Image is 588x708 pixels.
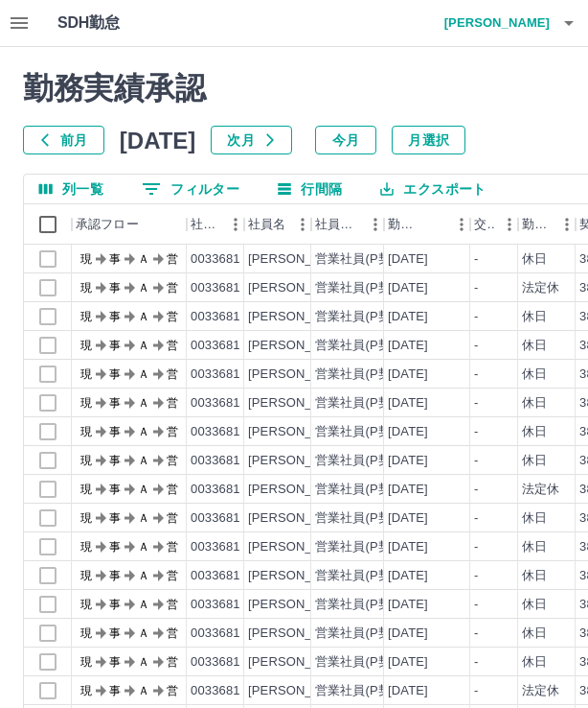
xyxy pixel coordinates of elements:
text: 事 [109,655,121,669]
div: 営業社員(P契約) [315,625,408,643]
div: 0033681 [191,394,240,413]
text: Ａ [138,655,149,669]
button: メニュー [221,210,250,239]
div: 休日 [522,250,547,269]
text: 事 [109,626,121,640]
div: 法定休 [522,481,559,499]
div: - [474,653,478,672]
div: [DATE] [388,567,428,585]
div: 休日 [522,625,547,643]
div: [DATE] [388,509,428,528]
text: Ａ [138,281,149,295]
div: 勤務区分 [518,204,576,245]
div: [PERSON_NAME] [248,452,352,470]
text: 現 [80,425,92,438]
div: [DATE] [388,538,428,556]
div: - [474,279,478,297]
div: - [474,538,478,556]
text: Ａ [138,483,149,496]
div: - [474,366,478,384]
text: 事 [109,367,121,381]
div: [PERSON_NAME] [248,394,352,413]
text: Ａ [138,569,149,582]
text: 事 [109,310,121,323]
div: - [474,308,478,326]
text: 事 [109,281,121,295]
div: [PERSON_NAME] [248,596,352,614]
text: 営 [167,626,178,640]
text: 現 [80,339,92,352]
div: 社員区分 [315,204,361,245]
div: 営業社員(P契約) [315,653,408,672]
text: 営 [167,598,178,611]
div: 0033681 [191,308,240,326]
div: - [474,423,478,441]
div: 0033681 [191,682,240,700]
div: 0033681 [191,279,240,297]
div: 0033681 [191,481,240,499]
text: Ａ [138,367,149,381]
text: 現 [80,252,92,266]
div: 法定休 [522,279,559,297]
text: Ａ [138,396,149,410]
div: 勤務日 [388,204,420,245]
text: 営 [167,310,178,323]
div: - [474,481,478,499]
text: 営 [167,569,178,582]
text: 営 [167,454,178,467]
div: 交通費 [470,204,518,245]
div: 営業社員(P契約) [315,366,408,384]
div: 勤務区分 [522,204,553,245]
div: [PERSON_NAME] [248,250,352,269]
div: 休日 [522,653,547,672]
div: - [474,567,478,585]
div: 営業社員(P契約) [315,509,408,528]
div: 営業社員(P契約) [315,596,408,614]
div: 0033681 [191,366,240,384]
button: メニュー [447,210,476,239]
div: 0033681 [191,509,240,528]
div: 営業社員(P契約) [315,279,408,297]
div: 休日 [522,538,547,556]
button: 列選択 [24,175,119,203]
div: - [474,337,478,355]
div: [DATE] [388,337,428,355]
button: エクスポート [365,175,501,203]
text: Ａ [138,626,149,640]
text: Ａ [138,425,149,438]
div: 0033681 [191,538,240,556]
text: 事 [109,252,121,266]
div: - [474,625,478,643]
text: 営 [167,540,178,554]
div: 0033681 [191,423,240,441]
div: 休日 [522,596,547,614]
button: 行間隔 [262,175,357,203]
div: 休日 [522,308,547,326]
text: 事 [109,540,121,554]
div: [DATE] [388,279,428,297]
text: Ａ [138,540,149,554]
div: [PERSON_NAME] [248,423,352,441]
text: 事 [109,425,121,438]
text: Ａ [138,310,149,323]
text: 現 [80,540,92,554]
div: 休日 [522,337,547,355]
text: 現 [80,310,92,323]
text: 事 [109,339,121,352]
div: [PERSON_NAME] [248,567,352,585]
div: 社員番号 [191,204,221,245]
text: Ａ [138,598,149,611]
div: 勤務日 [384,204,470,245]
text: 現 [80,367,92,381]
text: 営 [167,367,178,381]
div: 法定休 [522,682,559,700]
div: 社員名 [244,204,311,245]
div: [PERSON_NAME] [248,682,352,700]
text: 営 [167,281,178,295]
div: 営業社員(P契約) [315,538,408,556]
div: [PERSON_NAME] [248,366,352,384]
div: [DATE] [388,452,428,470]
div: 営業社員(P契約) [315,452,408,470]
text: 営 [167,252,178,266]
div: 営業社員(P契約) [315,250,408,269]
